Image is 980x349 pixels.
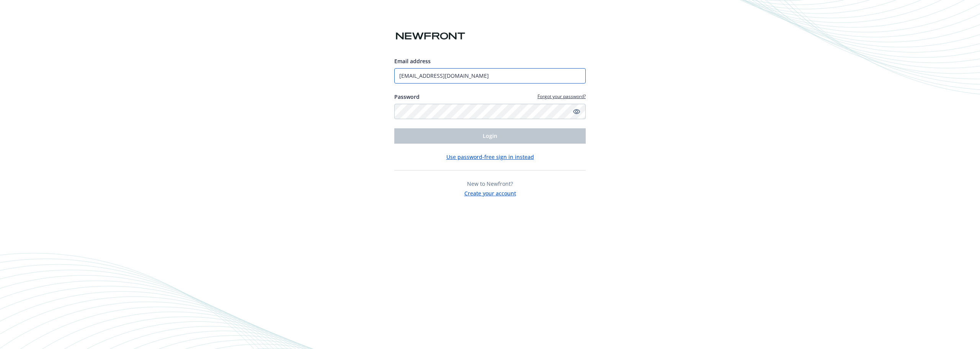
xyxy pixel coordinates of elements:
button: Use password-free sign in instead [446,153,534,161]
img: Newfront logo [394,29,467,43]
input: Enter your email [394,68,586,84]
a: Show password [572,107,581,116]
span: Email address [394,57,431,65]
span: New to Newfront? [467,180,513,187]
button: Login [394,128,586,144]
input: Enter your password [394,104,586,119]
span: Login [483,132,497,139]
a: Forgot your password? [537,93,586,100]
button: Create your account [464,188,516,197]
label: Password [394,93,420,101]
